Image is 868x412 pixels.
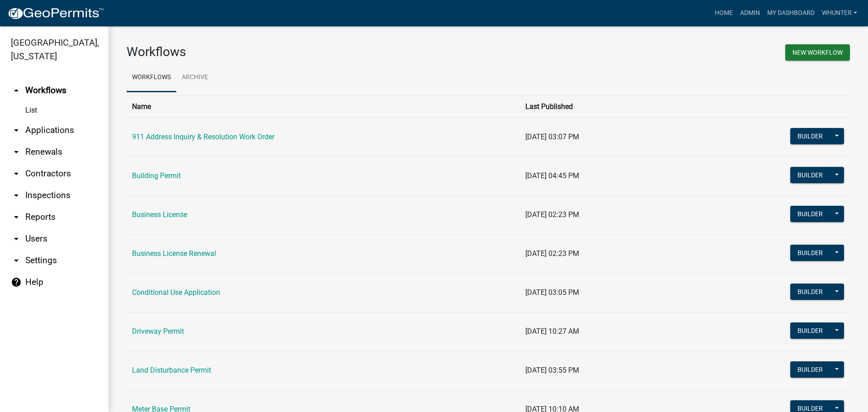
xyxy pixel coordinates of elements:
a: Workflows [127,63,176,92]
button: Builder [790,361,830,378]
a: Driveway Permit [132,327,184,336]
button: New Workflow [785,44,850,61]
a: 911 Address Inquiry & Resolution Work Order [132,133,274,141]
a: Admin [736,5,764,22]
span: [DATE] 03:07 PM [525,133,579,141]
i: arrow_drop_down [11,212,22,223]
button: Builder [790,128,830,144]
h3: Workflows [127,44,481,60]
span: [DATE] 02:23 PM [525,210,579,219]
th: Last Published [520,95,684,118]
span: [DATE] 04:45 PM [525,171,579,180]
a: Conditional Use Application [132,288,220,297]
a: Business License [132,210,187,219]
a: Land Disturbance Permit [132,366,211,374]
span: [DATE] 02:23 PM [525,249,579,258]
span: [DATE] 03:05 PM [525,288,579,297]
a: Home [711,5,736,22]
i: help [11,277,22,288]
i: arrow_drop_down [11,190,22,201]
i: arrow_drop_down [11,233,22,244]
a: My Dashboard [764,5,818,22]
i: arrow_drop_up [11,85,22,96]
button: Builder [790,322,830,339]
th: Name [127,95,520,118]
i: arrow_drop_down [11,125,22,136]
i: arrow_drop_down [11,147,22,157]
button: Builder [790,245,830,261]
span: [DATE] 03:55 PM [525,366,579,374]
i: arrow_drop_down [11,168,22,179]
a: Archive [176,63,213,92]
a: Business License Renewal [132,249,216,258]
button: Builder [790,284,830,300]
button: Builder [790,206,830,222]
a: Building Permit [132,171,181,180]
i: arrow_drop_down [11,255,22,266]
button: Builder [790,167,830,183]
span: [DATE] 10:27 AM [525,327,579,336]
a: whunter [818,5,861,22]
